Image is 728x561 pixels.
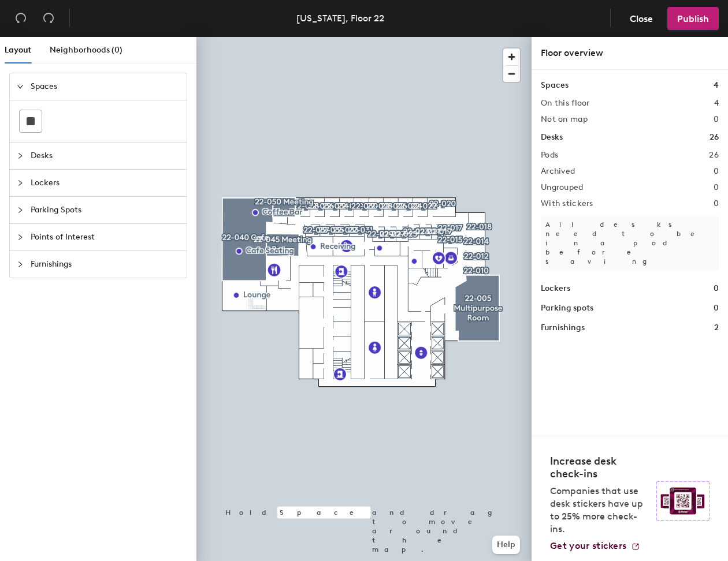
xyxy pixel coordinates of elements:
[620,7,663,30] button: Close
[541,215,719,271] p: All desks need to be in a pod before saving
[541,131,563,144] h1: Desks
[541,99,590,108] h2: On this floor
[17,207,24,214] span: collapsed
[17,152,24,159] span: collapsed
[31,170,180,196] span: Lockers
[714,183,719,192] h2: 0
[31,143,180,169] span: Desks
[17,179,24,186] span: collapsed
[656,481,710,521] img: Sticker logo
[5,45,31,55] span: Layout
[541,199,593,208] h2: With stickers
[550,540,640,552] a: Get your stickers
[541,183,584,192] h2: Ungrouped
[550,455,649,480] h4: Increase desk check-ins
[541,282,570,295] h1: Lockers
[17,234,24,241] span: collapsed
[550,540,626,551] span: Get your stickers
[714,321,719,334] h1: 2
[709,151,719,160] h2: 26
[714,199,719,208] h2: 0
[550,485,649,536] p: Companies that use desk stickers have up to 25% more check-ins.
[714,167,719,176] h2: 0
[31,197,180,223] span: Parking Spots
[50,45,122,55] span: Neighborhoods (0)
[9,7,32,30] button: Undo (⌘ + Z)
[31,251,180,278] span: Furnishings
[714,302,719,315] h1: 0
[31,73,180,100] span: Spaces
[630,13,653,24] span: Close
[714,79,719,92] h1: 4
[492,536,520,554] button: Help
[37,7,60,30] button: Redo (⌘ + ⇧ + Z)
[17,83,24,90] span: expanded
[710,131,719,144] h1: 26
[17,261,24,268] span: collapsed
[677,13,709,24] span: Publish
[541,46,719,60] div: Floor overview
[541,167,575,176] h2: Archived
[714,99,719,108] h2: 4
[296,11,384,25] div: [US_STATE], Floor 22
[541,79,569,92] h1: Spaces
[714,115,719,124] h2: 0
[541,321,585,334] h1: Furnishings
[541,115,588,124] h2: Not on map
[714,282,719,295] h1: 0
[667,7,719,30] button: Publish
[541,151,558,160] h2: Pods
[541,302,593,315] h1: Parking spots
[31,224,180,250] span: Points of Interest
